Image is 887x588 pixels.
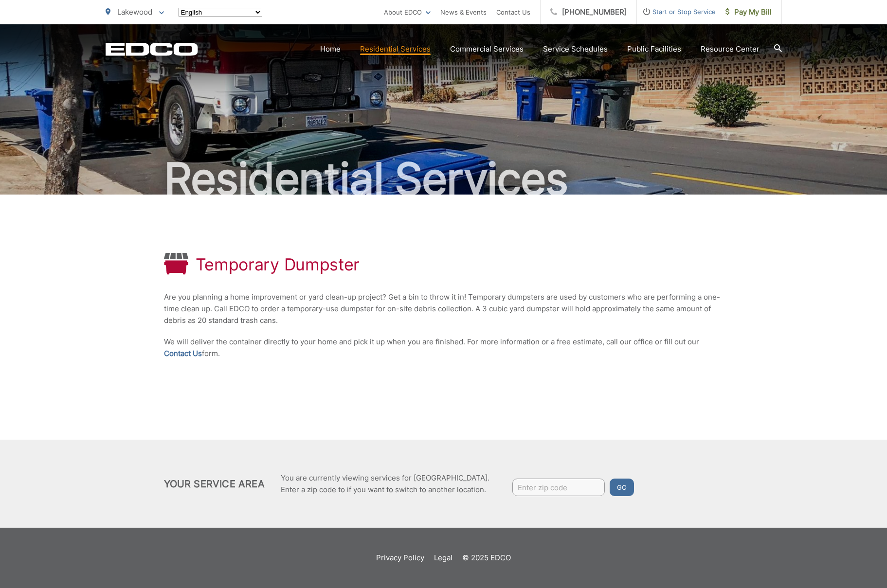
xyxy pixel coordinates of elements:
h1: Temporary Dumpster [196,255,360,274]
a: Privacy Policy [376,552,424,564]
span: Lakewood [117,7,152,17]
a: Home [320,43,341,55]
button: Go [610,479,634,496]
a: Residential Services [360,43,431,55]
a: Commercial Services [450,43,524,55]
a: News & Events [440,6,487,18]
p: You are currently viewing services for [GEOGRAPHIC_DATA]. Enter a zip code to if you want to swit... [281,472,489,496]
a: Legal [434,552,453,564]
a: Public Facilities [627,43,681,55]
select: Select a language [179,8,262,17]
h2: Residential Services [106,155,782,203]
h2: Your Service Area [164,478,265,490]
a: About EDCO [384,6,431,18]
a: Service Schedules [543,43,608,55]
p: © 2025 EDCO [462,552,511,564]
p: Are you planning a home improvement or yard clean-up project? Get a bin to throw it in! Temporary... [164,291,724,326]
p: We will deliver the container directly to your home and pick it up when you are finished. For mor... [164,336,724,359]
a: EDCD logo. Return to the homepage. [106,42,198,56]
input: Enter zip code [512,479,605,496]
a: Contact Us [496,6,530,18]
a: Resource Center [701,43,760,55]
span: Pay My Bill [725,6,772,18]
a: Contact Us [164,348,202,359]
